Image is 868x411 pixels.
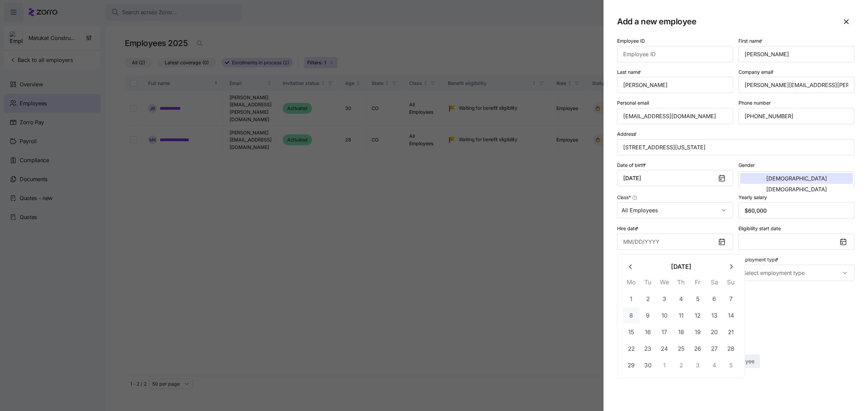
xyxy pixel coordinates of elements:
[623,357,639,373] button: 29 September 2025
[673,324,689,340] button: 18 September 2025
[690,341,706,357] button: 26 September 2025
[738,99,771,107] label: Phone number
[690,324,706,340] button: 19 September 2025
[673,307,689,324] button: 11 September 2025
[640,341,656,357] button: 23 September 2025
[738,194,767,201] label: Yearly salary
[617,37,645,45] label: Employee ID
[617,68,643,76] label: Last name
[706,324,723,340] button: 20 September 2025
[623,277,639,290] th: Mo
[723,324,739,340] button: 21 September 2025
[617,139,854,155] input: Address
[673,291,689,307] button: 4 September 2025
[640,291,656,307] button: 2 September 2025
[640,357,656,373] button: 30 September 2025
[617,170,733,186] input: MM/DD/YYYY
[617,99,649,107] label: Personal email
[738,68,775,76] label: Company email
[623,307,639,324] button: 8 September 2025
[617,46,733,62] input: Employee ID
[738,46,854,62] input: First name
[656,341,673,357] button: 24 September 2025
[723,291,739,307] button: 7 September 2025
[639,277,656,290] th: Tu
[623,341,639,357] button: 22 September 2025
[723,307,739,324] button: 14 September 2025
[656,291,673,307] button: 3 September 2025
[706,277,723,290] th: Sa
[723,277,739,290] th: Su
[673,357,689,373] button: 2 October 2025
[738,202,854,219] input: Yearly salary
[706,341,723,357] button: 27 September 2025
[640,324,656,340] button: 16 September 2025
[673,341,689,357] button: 25 September 2025
[766,187,827,192] span: [DEMOGRAPHIC_DATA]
[738,37,764,45] label: First name
[738,77,854,93] input: Company email
[617,130,638,138] label: Address
[738,256,780,263] label: Employment type
[617,108,733,124] input: Personal email
[690,291,706,307] button: 5 September 2025
[689,277,706,290] th: Fr
[623,291,639,307] button: 1 September 2025
[706,291,723,307] button: 6 September 2025
[738,161,755,169] label: Gender
[656,324,673,340] button: 17 September 2025
[690,357,706,373] button: 3 October 2025
[617,16,833,27] h1: Add a new employee
[617,234,733,250] input: MM/DD/YYYY
[617,161,647,169] label: Date of birth
[617,225,640,232] label: Hire date
[617,202,733,218] input: Class
[738,225,781,232] label: Eligibility start date
[723,341,739,357] button: 28 September 2025
[706,357,723,373] button: 4 October 2025
[673,277,689,290] th: Th
[656,357,673,373] button: 1 October 2025
[766,176,827,181] span: [DEMOGRAPHIC_DATA]
[690,307,706,324] button: 12 September 2025
[623,324,639,340] button: 15 September 2025
[706,307,723,324] button: 13 September 2025
[640,307,656,324] button: 9 September 2025
[738,108,854,124] input: Phone number
[723,357,739,373] button: 5 October 2025
[617,77,733,93] input: Last name
[656,277,673,290] th: We
[656,307,673,324] button: 10 September 2025
[639,258,723,275] button: [DATE]
[738,265,854,281] input: Select employment type
[617,194,631,201] span: Class *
